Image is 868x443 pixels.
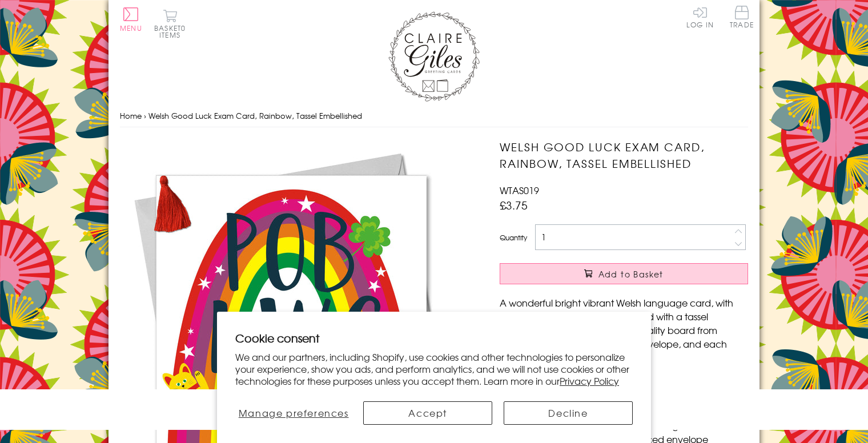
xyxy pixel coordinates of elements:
span: Add to Basket [598,268,664,280]
label: Quantity [500,232,527,243]
span: Manage preferences [239,406,349,420]
button: Accept [363,401,492,425]
h2: Cookie consent [235,330,633,346]
a: Home [120,110,142,121]
h1: Welsh Good Luck Exam Card, Rainbow, Tassel Embellished [500,139,748,172]
span: Trade [730,6,754,28]
span: Menu [120,23,142,33]
span: Welsh Good Luck Exam Card, Rainbow, Tassel Embellished [148,110,362,121]
img: Claire Giles Greetings Cards [388,11,480,102]
a: Log In [686,6,714,28]
span: 0 items [159,23,186,40]
a: Privacy Policy [560,374,619,388]
span: £3.75 [500,197,528,213]
span: WTAS019 [500,183,539,197]
p: We and our partners, including Shopify, use cookies and other technologies to personalize your ex... [235,351,633,386]
button: Manage preferences [235,401,352,425]
a: Trade [730,6,754,30]
nav: breadcrumbs [120,104,748,128]
button: Basket0 items [154,9,186,38]
button: Decline [504,401,633,425]
p: A wonderful bright vibrant Welsh language card, with colourful images and hand finished with a ta... [500,296,748,364]
button: Add to Basket [500,263,748,284]
span: › [144,110,146,121]
button: Menu [120,7,142,31]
